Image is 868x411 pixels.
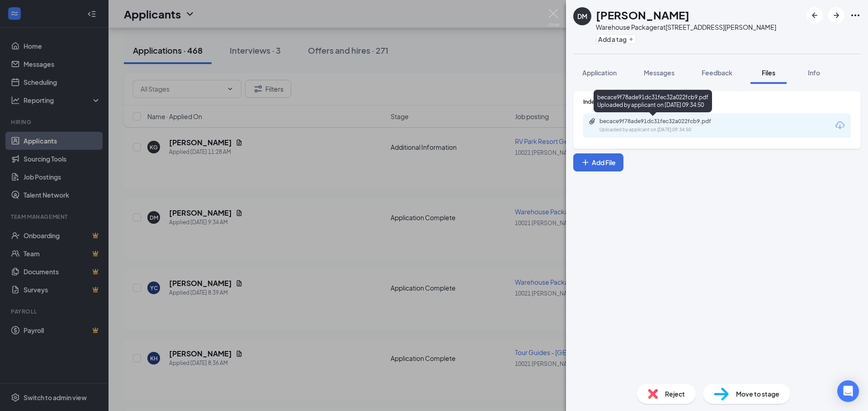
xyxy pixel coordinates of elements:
[809,10,820,21] svg: ArrowLeftNew
[828,7,844,23] button: ArrowRight
[582,69,617,77] span: Application
[665,389,685,399] span: Reject
[835,120,845,131] svg: Download
[644,69,675,77] span: Messages
[702,69,732,77] span: Feedback
[850,10,861,21] svg: Ellipses
[736,389,779,399] span: Move to stage
[594,90,712,112] div: becace9f78ade91dc31fec32a022fcb9.pdf Uploaded by applicant on [DATE] 09:34:50
[599,126,735,134] div: Uploaded by applicant on [DATE] 09:34:50
[596,34,636,44] button: PlusAdd a tag
[596,23,776,32] div: Warehouse Packager at [STREET_ADDRESS][PERSON_NAME]
[577,12,587,21] div: DM
[599,118,726,125] div: becace9f78ade91dc31fec32a022fcb9.pdf
[837,380,859,402] div: Open Intercom Messenger
[596,7,689,23] h1: [PERSON_NAME]
[589,118,596,125] svg: Paperclip
[808,69,820,77] span: Info
[583,98,851,106] div: Indeed Resume
[628,37,634,42] svg: Plus
[831,10,842,21] svg: ArrowRight
[573,153,623,171] button: Add FilePlus
[807,7,823,23] button: ArrowLeftNew
[581,158,590,167] svg: Plus
[589,118,735,134] a: Paperclipbecace9f78ade91dc31fec32a022fcb9.pdfUploaded by applicant on [DATE] 09:34:50
[762,69,775,77] span: Files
